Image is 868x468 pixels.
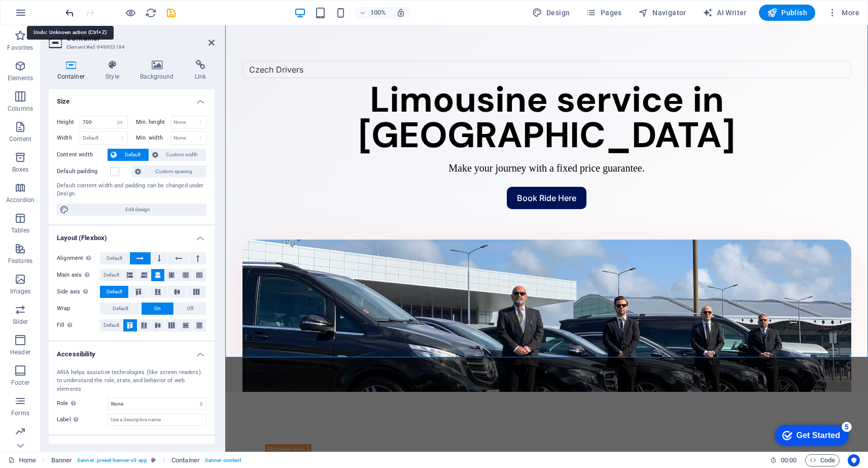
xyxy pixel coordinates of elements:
[103,319,119,331] span: Default
[136,119,170,125] label: Min. height
[57,369,206,394] div: ARIA helps assistive technologies (like screen readers) to understand the role, state, and behavi...
[144,165,203,178] span: Custom spacing
[11,379,29,387] p: Footer
[186,60,215,81] h4: Link
[204,454,241,466] span: . banner-content
[848,454,860,466] button: Usercentrics
[97,60,132,81] h4: Style
[11,409,29,417] p: Forms
[145,7,157,19] button: reload
[7,44,33,52] p: Favorites
[171,454,200,466] span: Click to select. Double-click to edit
[770,454,797,466] h6: Session time
[100,319,123,331] button: Default
[108,414,206,426] input: Use a descriptive name
[57,303,100,315] label: Wrap
[532,8,570,18] span: Design
[63,7,76,19] button: undo
[75,2,85,12] div: 5
[13,318,28,326] p: Slider
[57,204,206,216] button: Edit design
[767,8,807,18] span: Publish
[100,286,128,298] button: Default
[396,8,405,17] i: On resize automatically adjust zoom level to fit chosen device.
[100,269,123,281] button: Default
[145,7,157,19] i: Reload page
[827,8,859,18] span: More
[8,454,36,466] a: Click to cancel selection. Double-click to open Pages
[57,397,79,410] span: Role
[107,252,122,264] span: Default
[788,456,789,464] span: :
[51,454,73,466] span: Click to select. Double-click to edit
[582,5,626,21] button: Pages
[810,454,835,466] span: Code
[72,204,203,216] span: Edit design
[8,105,33,113] p: Columns
[8,5,82,26] div: Get Started 5 items remaining, 0% complete
[149,149,206,161] button: Custom width
[355,7,391,19] button: 100%
[142,303,173,315] button: On
[30,11,74,20] div: Get Started
[187,303,193,315] span: Off
[151,457,156,463] i: This element is a customizable preset
[370,7,386,19] h6: 100%
[154,303,161,315] span: On
[586,8,621,18] span: Pages
[638,8,686,18] span: Navigator
[528,5,574,21] div: Design (Ctrl+Alt+Y)
[57,182,206,198] div: Default content width and padding can be changed under Design.
[107,286,122,298] span: Default
[781,454,796,466] span: 00 00
[9,135,31,143] p: Content
[49,60,97,81] h4: Container
[57,149,108,161] label: Content width
[57,165,110,178] label: Default padding
[49,342,215,360] h4: Accessibility
[57,135,80,141] label: Width
[66,34,215,43] h2: Container
[76,454,147,466] span: . banner .preset-banner-v3-app
[103,269,119,281] span: Default
[57,252,100,264] label: Alignment
[165,7,177,19] button: save
[10,348,30,356] p: Header
[6,196,34,204] p: Accordion
[699,5,751,21] button: AI Writer
[100,252,129,264] button: Default
[12,165,29,174] p: Boxes
[57,414,108,426] label: Label
[49,89,215,108] h4: Size
[174,303,206,315] button: Off
[161,149,203,161] span: Custom width
[805,454,840,466] button: Code
[11,226,29,235] p: Tables
[57,286,100,298] label: Side axis
[528,5,574,21] button: Design
[51,454,241,466] nav: breadcrumb
[57,319,100,331] label: Fill
[136,135,170,141] label: Min. width
[132,165,206,178] button: Custom spacing
[8,257,32,265] p: Features
[57,119,80,125] label: Height
[120,149,146,161] span: Default
[49,436,215,454] h4: Shape Dividers
[8,74,33,82] p: Elements
[823,5,863,21] button: More
[49,226,215,244] h4: Layout (Flexbox)
[132,60,187,81] h4: Background
[759,5,815,21] button: Publish
[57,269,100,281] label: Main axis
[100,303,141,315] button: Default
[165,7,177,19] i: Save (Ctrl+S)
[634,5,690,21] button: Navigator
[108,149,149,161] button: Default
[113,303,128,315] span: Default
[10,287,31,295] p: Images
[66,43,194,52] h3: Element #ed-849953184
[703,8,747,18] span: AI Writer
